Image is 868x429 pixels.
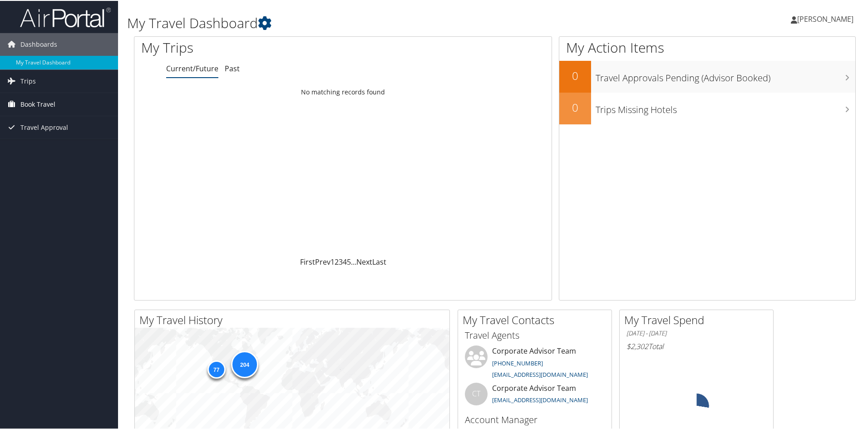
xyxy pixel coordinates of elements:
td: No matching records found [134,83,552,99]
a: 0Trips Missing Hotels [559,92,855,123]
span: … [351,256,356,266]
a: Past [225,63,240,73]
span: [PERSON_NAME] [797,13,853,23]
span: $2,302 [626,340,648,350]
h2: My Travel Contacts [463,311,612,327]
h6: [DATE] - [DATE] [626,328,766,337]
a: 3 [339,256,343,266]
a: Last [372,256,386,266]
h1: My Travel Dashboard [127,13,617,32]
a: Prev [315,256,330,266]
h2: My Travel History [139,311,449,327]
h3: Trips Missing Hotels [596,98,855,115]
a: 0Travel Approvals Pending (Advisor Booked) [559,60,855,92]
a: Next [356,256,372,266]
a: 2 [335,256,339,266]
a: [EMAIL_ADDRESS][DOMAIN_NAME] [492,370,588,378]
a: First [300,256,315,266]
span: Dashboards [20,32,57,55]
h3: Account Manager [465,413,605,425]
a: [EMAIL_ADDRESS][DOMAIN_NAME] [492,395,588,403]
h2: 0 [559,99,591,114]
a: 4 [343,256,347,266]
a: 1 [330,256,335,266]
div: 204 [231,350,258,377]
h6: Total [626,340,766,350]
span: Book Travel [20,92,55,115]
div: CT [465,382,488,404]
a: [PHONE_NUMBER] [492,358,543,366]
a: [PERSON_NAME] [791,5,863,32]
h3: Travel Agents [465,328,605,341]
img: airportal-logo.png [20,6,111,27]
h1: My Action Items [559,37,855,56]
span: Trips [20,69,36,92]
span: Travel Approval [20,115,68,138]
li: Corporate Advisor Team [460,382,609,411]
a: 5 [347,256,351,266]
a: Current/Future [166,63,218,73]
h2: My Travel Spend [624,311,773,327]
li: Corporate Advisor Team [460,345,609,382]
h3: Travel Approvals Pending (Advisor Booked) [596,66,855,84]
h2: 0 [559,67,591,83]
h1: My Trips [141,37,371,56]
div: 77 [207,360,225,378]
